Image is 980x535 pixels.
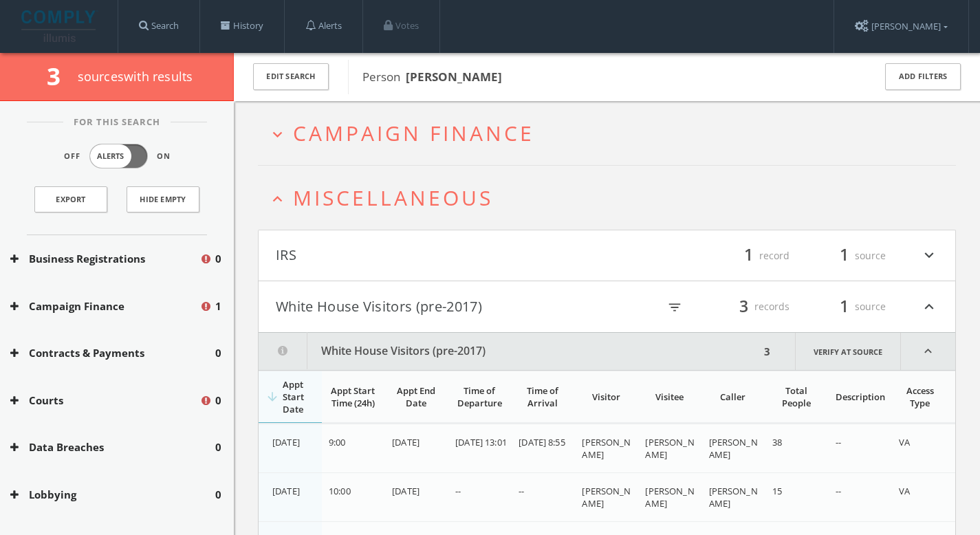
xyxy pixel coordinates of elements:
[215,251,221,267] span: 0
[709,391,757,403] div: Caller
[293,119,534,147] span: Campaign Finance
[392,485,420,497] span: [DATE]
[362,69,502,85] span: Person
[392,436,420,448] span: [DATE]
[920,295,938,318] i: expand_less
[899,436,910,448] span: VA
[885,63,961,90] button: Add Filters
[215,393,221,408] span: 0
[899,485,910,497] span: VA
[215,439,221,455] span: 0
[329,384,377,409] div: Appt Start Time (24h)
[772,384,820,409] div: Total People
[392,384,440,409] div: Appt End Date
[738,243,759,267] span: 1
[10,345,215,361] button: Contracts & Payments
[901,333,955,370] i: expand_less
[707,244,790,267] div: record
[272,485,300,497] span: [DATE]
[268,190,287,208] i: expand_less
[10,393,199,408] button: Courts
[276,295,607,318] button: White House Visitors (pre-2017)
[455,485,461,497] span: --
[329,485,351,497] span: 10:00
[645,436,694,461] span: [PERSON_NAME]
[795,333,901,370] a: Verify at source
[519,384,567,409] div: Time of Arrival
[215,345,221,361] span: 0
[10,251,199,267] button: Business Registrations
[276,244,607,267] button: IRS
[709,436,758,461] span: [PERSON_NAME]
[836,485,841,497] span: --
[10,298,199,314] button: Campaign Finance
[259,333,760,370] button: White House Visitors (pre-2017)
[834,243,855,267] span: 1
[268,125,287,144] i: expand_more
[21,10,98,42] img: illumis
[899,384,941,409] div: Access Type
[803,295,886,318] div: source
[157,151,171,162] span: On
[293,184,493,212] span: Miscellaneous
[582,485,631,510] span: [PERSON_NAME]
[268,122,956,144] button: expand_moreCampaign Finance
[645,485,694,510] span: [PERSON_NAME]
[272,378,314,415] div: Appt Start Date
[772,436,782,448] span: 38
[215,487,221,503] span: 0
[215,298,221,314] span: 1
[645,391,693,403] div: Visitee
[803,244,886,267] div: source
[707,295,790,318] div: records
[733,294,754,318] span: 3
[272,436,300,448] span: [DATE]
[709,485,758,510] span: [PERSON_NAME]
[582,436,631,461] span: [PERSON_NAME]
[455,436,507,448] span: [DATE] 13:01
[455,384,503,409] div: Time of Departure
[268,186,956,209] button: expand_lessMiscellaneous
[519,485,524,497] span: --
[760,333,774,370] div: 3
[253,63,329,90] button: Edit Search
[667,300,682,315] i: filter_list
[406,69,502,85] b: [PERSON_NAME]
[920,244,938,267] i: expand_more
[47,60,72,92] span: 3
[10,439,215,455] button: Data Breaches
[519,436,565,448] span: [DATE] 8:55
[63,116,171,129] span: For This Search
[10,487,215,503] button: Lobbying
[34,186,107,212] a: Export
[127,186,199,212] button: Hide Empty
[265,390,279,404] i: arrow_downward
[834,294,855,318] span: 1
[836,391,884,403] div: Description
[64,151,80,162] span: Off
[582,391,630,403] div: Visitor
[772,485,782,497] span: 15
[836,436,841,448] span: --
[78,68,193,85] span: source s with results
[329,436,346,448] span: 9:00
